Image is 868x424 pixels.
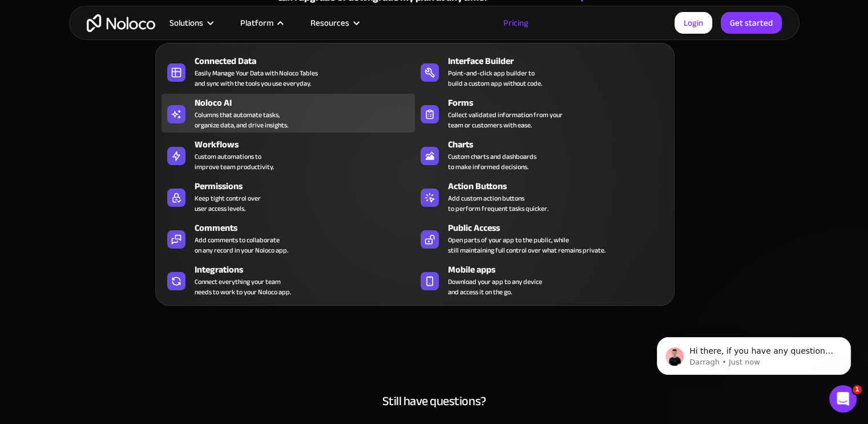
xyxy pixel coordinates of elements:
div: Resources [296,15,372,30]
div: Open parts of your app to the public, while still maintaining full control over what remains priv... [448,235,605,255]
a: ChartsCustom charts and dashboardsto make informed decisions. [415,135,668,174]
div: Collect validated information from your team or customers with ease. [448,110,563,130]
a: Get started [721,12,782,34]
div: Custom automations to improve team productivity. [195,151,274,172]
div: Comments [195,221,420,235]
a: PermissionsKeep tight control overuser access levels. [162,177,415,216]
div: Connect everything your team needs to work to your Noloco app. [195,277,291,297]
div: Interface Builder [448,54,673,68]
div: Add custom action buttons to perform frequent tasks quicker. [448,193,548,214]
nav: Platform [155,27,675,306]
div: Custom charts and dashboards to make informed decisions. [448,151,536,172]
div: Integrations [195,263,420,277]
div: Columns that automate tasks, organize data, and drive insights. [195,110,288,130]
div: Platform [240,15,273,30]
div: Resources [310,15,349,30]
div: Permissions [195,179,420,193]
span: Download your app to any device and access it on the go. [448,277,542,297]
iframe: Intercom notifications message [640,313,868,393]
a: Interface BuilderPoint-and-click app builder tobuild a custom app without code. [415,52,668,91]
div: Forms [448,96,673,110]
div: Point-and-click app builder to build a custom app without code. [448,68,542,89]
a: CommentsAdd comments to collaborateon any record in your Noloco app. [162,219,415,258]
div: Platform [226,15,296,30]
a: Connected DataEasily Manage Your Data with Noloco Tablesand sync with the tools you use everyday. [162,52,415,91]
a: Pricing [489,15,543,30]
div: Add comments to collaborate on any record in your Noloco app. [195,235,288,255]
a: home [87,14,155,32]
a: Noloco AIColumns that automate tasks,organize data, and drive insights. [162,94,415,133]
h4: Still have questions? [80,393,788,409]
div: Connected Data [195,54,420,68]
a: Action ButtonsAdd custom action buttonsto perform frequent tasks quicker. [415,177,668,216]
div: Mobile apps [448,263,673,277]
div: Noloco AI [195,96,420,110]
div: Solutions [169,15,203,30]
a: IntegrationsConnect everything your teamneeds to work to your Noloco app. [162,261,415,299]
iframe: Intercom live chat [829,385,857,413]
div: Workflows [195,138,420,151]
a: Public AccessOpen parts of your app to the public, whilestill maintaining full control over what ... [415,219,668,258]
div: Easily Manage Your Data with Noloco Tables and sync with the tools you use everyday. [195,68,318,89]
a: Login [675,12,712,34]
a: WorkflowsCustom automations toimprove team productivity. [162,135,415,174]
a: Mobile appsDownload your app to any deviceand access it on the go. [415,261,668,299]
span: 1 [853,385,862,394]
div: Public Access [448,221,673,235]
div: Keep tight control over user access levels. [195,193,261,214]
div: Action Buttons [448,179,673,193]
a: FormsCollect validated information from yourteam or customers with ease. [415,94,668,133]
div: Solutions [155,15,226,30]
div: Charts [448,138,673,151]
